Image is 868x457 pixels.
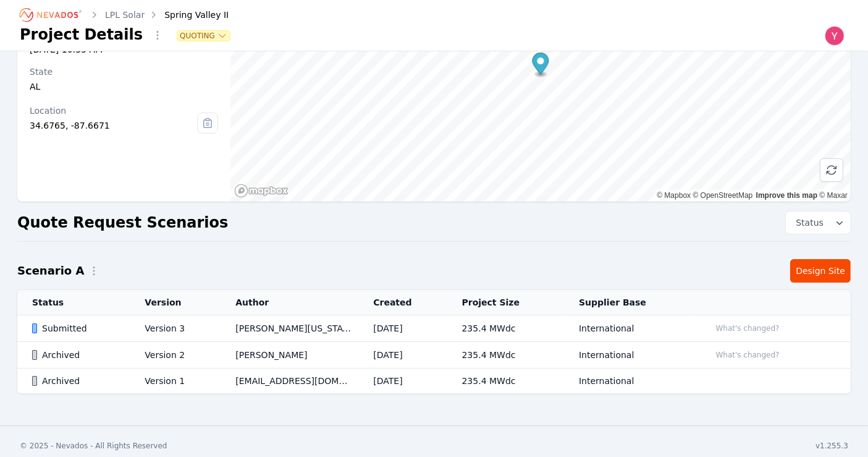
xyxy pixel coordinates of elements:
th: Created [358,290,447,315]
div: AL [30,80,218,93]
td: Version 3 [130,315,221,342]
th: Author [221,290,358,315]
button: What's changed? [710,322,785,335]
td: [PERSON_NAME][US_STATE] [221,315,358,342]
div: Spring Valley II [147,9,229,21]
div: v1.255.3 [815,441,848,451]
th: Supplier Base [564,290,696,315]
a: Maxar [819,191,848,200]
h2: Quote Request Scenarios [17,213,228,233]
nav: Breadcrumb [20,5,229,25]
div: Location [30,105,197,117]
div: Submitted [32,322,124,335]
div: Archived [32,375,124,387]
div: 34.6765, -87.6671 [30,119,197,132]
a: LPL Solar [105,9,145,21]
a: Mapbox [657,191,691,200]
td: [DATE] [358,369,447,394]
button: Quoting [177,31,230,41]
tr: SubmittedVersion 3[PERSON_NAME][US_STATE][DATE]235.4 MWdcInternationalWhat's changed? [17,315,851,342]
a: Improve this map [756,191,817,200]
td: International [564,315,696,342]
td: [DATE] [358,342,447,369]
tr: ArchivedVersion 2[PERSON_NAME][DATE]235.4 MWdcInternationalWhat's changed? [17,342,851,369]
th: Version [130,290,221,315]
th: Project Size [447,290,565,315]
td: [DATE] [358,315,447,342]
h1: Project Details [20,25,143,45]
td: International [564,342,696,369]
td: 235.4 MWdc [447,342,565,369]
th: Status [17,290,130,315]
tr: ArchivedVersion 1[EMAIL_ADDRESS][DOMAIN_NAME][DATE]235.4 MWdcInternational [17,369,851,394]
td: Version 1 [130,369,221,394]
td: 235.4 MWdc [447,315,565,342]
a: OpenStreetMap [693,191,753,200]
img: Yoni Bennett [825,26,845,46]
td: [PERSON_NAME] [221,342,358,369]
td: International [564,369,696,394]
div: Archived [32,349,124,361]
a: Design Site [790,259,851,283]
td: Version 2 [130,342,221,369]
div: Map marker [532,53,549,78]
td: 235.4 MWdc [447,369,565,394]
button: What's changed? [710,348,785,362]
td: [EMAIL_ADDRESS][DOMAIN_NAME] [221,369,358,394]
div: © 2025 - Nevados - All Rights Reserved [20,441,167,451]
div: State [30,66,218,78]
a: Mapbox homepage [234,184,289,198]
button: Status [786,211,851,234]
span: Status [791,216,824,229]
h2: Scenario A [17,262,84,280]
